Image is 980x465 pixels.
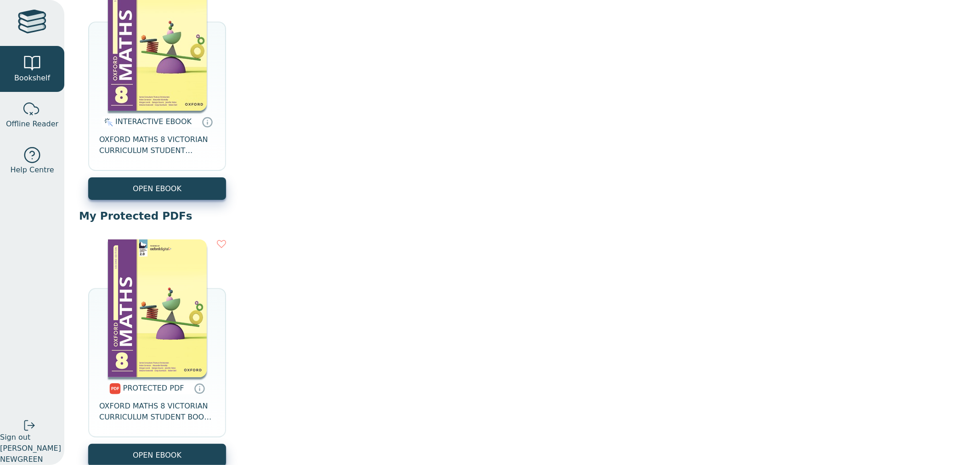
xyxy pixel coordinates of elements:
span: Bookshelf [14,73,50,84]
button: OPEN EBOOK [88,177,226,200]
img: pdf.svg [109,383,121,394]
span: OXFORD MATHS 8 VICTORIAN CURRICULUM STUDENT ESSENTIAL DIGITAL ACCESS 2E [99,134,215,156]
span: OXFORD MATHS 8 VICTORIAN CURRICULUM STUDENT BOOK DIGITAL ACCESS 2E [99,401,215,423]
a: Interactive eBooks are accessed online via the publisher’s portal. They contain interactive resou... [202,116,213,127]
p: My Protected PDFs [79,209,965,223]
img: 593c41d0-87a7-461e-9fcb-1ef973a385d6.png [108,239,207,377]
img: interactive.svg [102,117,113,128]
span: Help Centre [10,164,54,176]
span: Offline Reader [6,119,58,130]
span: INTERACTIVE EBOOK [115,117,192,126]
span: PROTECTED PDF [123,384,184,392]
a: Protected PDFs cannot be printed, copied or shared. They can be accessed online through Education... [194,383,205,394]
